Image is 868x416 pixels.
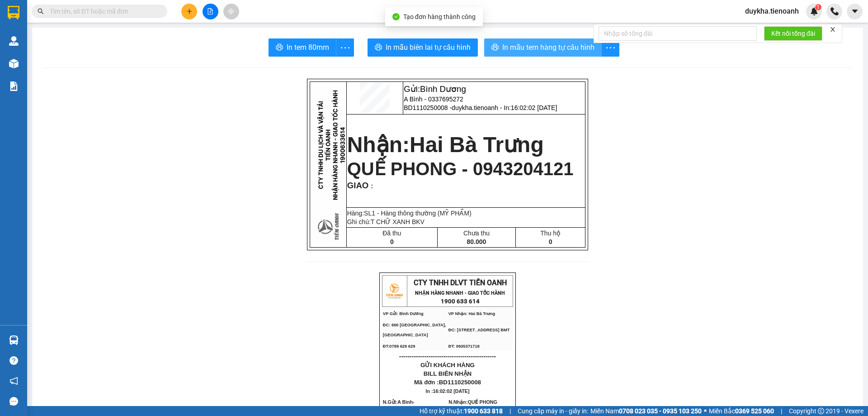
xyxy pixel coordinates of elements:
[276,43,283,52] span: printer
[404,84,466,94] span: Gửi:
[383,311,424,316] span: VP Gửi: Bình Dương
[347,181,369,190] span: GIAO
[203,4,218,19] button: file-add
[847,4,863,19] button: caret-down
[415,290,505,296] strong: NHẬN HÀNG NHANH - GIAO TỐC HÀNH
[50,6,156,16] input: Tìm tên, số ĐT hoặc mã đơn
[368,38,478,57] button: printerIn mẫu biên lai tự cấu hình
[420,362,475,368] span: GỬI KHÁCH HÀNG
[371,218,425,225] span: T CHỮ XANH BKV
[223,4,239,19] button: aim
[399,353,496,360] span: ----------------------------------------------
[38,8,44,14] span: search
[448,399,497,415] span: QUẾ PHONG -
[9,36,19,46] img: warehouse-icon
[287,42,329,53] span: In tem 80mm
[549,238,552,245] span: 0
[420,84,466,94] span: Bình Dương
[452,104,557,111] span: duykha.tienoanh - In:
[375,43,382,52] span: printer
[9,59,19,68] img: warehouse-icon
[50,26,111,50] span: BD1110250007 -
[414,278,507,287] span: CTY TNHH DLVT TIẾN OANH
[463,230,490,237] span: Chưa thu
[599,26,757,41] input: Nhập số tổng đài
[410,133,544,157] span: Hai Bà Trưng
[186,8,193,14] span: plus
[368,182,373,190] span: :
[810,7,818,15] img: icon-new-feature
[382,230,401,237] span: Đã thu
[511,104,557,111] span: 16:02:02 [DATE]
[509,406,511,416] span: |
[383,323,446,337] span: ĐC: 660 [GEOGRAPHIC_DATA], [GEOGRAPHIC_DATA]
[815,4,821,10] sup: 1
[414,379,481,386] span: Mã đơn :
[830,26,836,33] span: close
[433,388,470,394] span: 16:02:02 [DATE]
[383,344,415,349] span: ĐT:0789 629 629
[50,5,113,14] span: Gửi:
[601,38,619,57] button: more
[228,8,234,14] span: aim
[704,409,707,413] span: ⚪️
[347,133,544,157] strong: Nhận:
[9,377,18,385] span: notification
[448,399,497,415] span: N.Nhận:
[181,4,197,19] button: plus
[738,5,806,17] span: duykha.tienoanh
[464,407,503,415] strong: 1900 633 818
[50,17,126,24] span: A Cường - 0934275858
[404,104,557,111] span: BD1110250008 -
[383,399,428,415] span: N.Gửi:
[19,56,115,105] strong: Nhận:
[397,399,413,405] span: A Bình
[269,38,336,57] button: printerIn tem 80mm
[404,96,463,103] span: A Bình - 0337695272
[448,344,480,349] span: ĐT: 0935371718
[207,8,213,14] span: file-add
[735,407,774,415] strong: 0369 525 060
[619,407,702,415] strong: 0708 023 035 - 0935 103 250
[448,311,495,316] span: VP Nhận: Hai Bà Trưng
[816,4,820,10] span: 1
[764,26,822,41] button: Kết nối tổng đài
[9,81,19,91] img: solution-icon
[58,43,111,50] span: 15:07:39 [DATE]
[9,335,19,345] img: warehouse-icon
[448,328,510,332] span: ĐC: [STREET_ADDRESS] BMT
[336,42,354,53] span: more
[66,5,113,14] span: Bình Dương
[386,42,471,53] span: In mẫu biên lai tự cấu hình
[851,7,859,15] span: caret-down
[424,370,472,377] span: BILL BIÊN NHẬN
[439,379,481,386] span: BD1110250008
[347,159,574,179] span: QUẾ PHONG - 0943204121
[602,42,619,53] span: more
[390,238,394,245] span: 0
[781,406,782,416] span: |
[771,29,815,38] span: Kết nối tổng đài
[336,38,354,57] button: more
[491,43,499,52] span: printer
[518,406,588,416] span: Cung cấp máy in - giấy in:
[540,230,561,237] span: Thu hộ
[50,34,111,50] span: duykha.tienoanh - In:
[709,406,774,416] span: Miền Bắc
[372,210,472,217] span: 1 - Hàng thông thường (MỸ PHẨM)
[347,218,425,225] span: Ghi chú:
[9,356,18,365] span: question-circle
[590,406,702,416] span: Miền Nam
[484,38,602,57] button: printerIn mẫu tem hàng tự cấu hình
[347,210,472,217] span: Hàng:SL
[467,238,486,245] span: 80.000
[420,406,503,416] span: Hỗ trợ kỹ thuật:
[818,408,824,414] span: copyright
[502,42,594,53] span: In mẫu tem hàng tự cấu hình
[403,13,476,20] span: Tạo đơn hàng thành công
[9,397,18,406] span: message
[392,13,400,20] span: check-circle
[441,298,480,305] strong: 1900 633 614
[383,280,406,302] img: logo
[426,388,470,394] span: In :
